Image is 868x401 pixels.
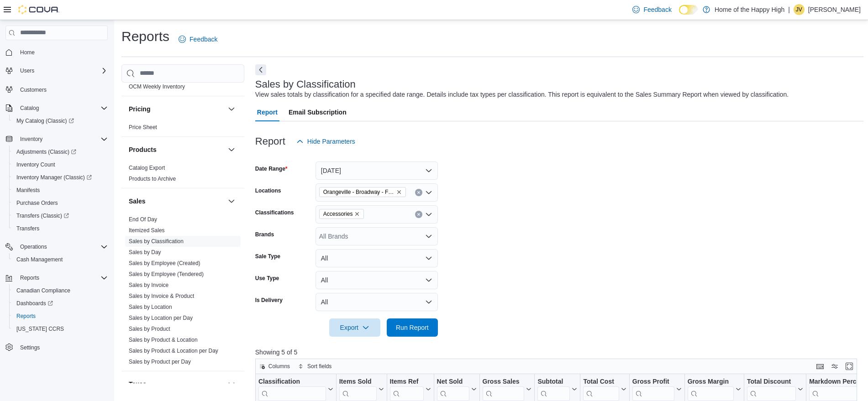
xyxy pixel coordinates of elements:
[13,254,108,265] span: Cash Management
[20,243,47,250] span: Operations
[16,342,43,353] a: Settings
[226,144,237,155] button: Products
[268,363,290,370] span: Columns
[16,134,108,145] span: Inventory
[715,4,784,15] p: Home of the Happy High
[537,378,570,386] div: Subtotal
[9,115,111,127] a: My Catalog (Classic)
[415,189,422,196] button: Clear input
[537,378,570,401] div: Subtotal
[2,102,111,115] button: Catalog
[13,298,57,309] a: Dashboards
[129,238,184,245] span: Sales by Classification
[129,227,165,234] a: Itemized Sales
[437,378,469,401] div: Net Sold
[16,212,69,219] span: Transfers (Classic)
[329,318,380,337] button: Export
[16,174,92,181] span: Inventory Manager (Classic)
[316,271,438,289] button: All
[13,311,108,322] span: Reports
[339,378,377,386] div: Items Sold
[844,361,855,372] button: Enter fullscreen
[323,187,395,197] span: Orangeville - Broadway - Fire & Flower
[258,378,326,386] div: Classification
[13,210,108,221] span: Transfers (Classic)
[9,297,111,310] a: Dashboards
[255,90,789,99] div: View sales totals by classification for a specified date range. Details include tax types per cla...
[20,344,40,351] span: Settings
[16,103,42,114] button: Catalog
[129,271,204,277] a: Sales by Employee (Tendered)
[255,165,288,172] label: Date Range
[815,361,826,372] button: Keyboard shortcuts
[13,172,95,183] a: Inventory Manager (Classic)
[13,323,68,334] a: [US_STATE] CCRS
[16,117,74,125] span: My Catalog (Classic)
[425,211,432,218] button: Open list of options
[13,198,62,208] a: Purchase Orders
[13,223,43,234] a: Transfers
[425,233,432,240] button: Open list of options
[482,378,524,386] div: Gross Sales
[129,104,224,114] button: Pricing
[808,4,861,15] p: [PERSON_NAME]
[629,0,675,19] a: Feedback
[129,165,165,171] a: Catalog Export
[9,323,111,335] button: [US_STATE] CCRS
[13,198,108,208] span: Purchase Orders
[747,378,796,401] div: Total Discount
[396,323,429,332] span: Run Report
[16,187,40,194] span: Manifests
[129,359,191,365] a: Sales by Product per Day
[129,336,198,344] span: Sales by Product & Location
[2,240,111,253] button: Operations
[129,145,157,154] h3: Products
[13,311,39,322] a: Reports
[2,83,111,96] button: Customers
[2,64,111,77] button: Users
[129,164,165,172] span: Catalog Export
[129,216,157,223] a: End Of Day
[121,27,169,46] h1: Reports
[9,184,111,197] button: Manifests
[583,378,619,401] div: Total Cost
[129,175,176,182] span: Products to Archive
[415,211,422,218] button: Clear input
[16,65,38,76] button: Users
[255,136,285,147] h3: Report
[129,260,200,266] a: Sales by Employee (Created)
[121,162,244,188] div: Products
[307,363,331,370] span: Sort fields
[16,325,64,333] span: [US_STATE] CCRS
[129,124,157,131] span: Price Sheet
[255,297,283,304] label: Is Delivery
[255,79,356,90] h3: Sales by Classification
[13,159,108,170] span: Inventory Count
[9,253,111,266] button: Cash Management
[129,314,193,322] span: Sales by Location per Day
[16,287,70,294] span: Canadian Compliance
[258,378,326,401] div: Classification
[20,49,35,56] span: Home
[129,282,168,288] a: Sales by Invoice
[688,378,734,386] div: Gross Margin
[20,135,42,143] span: Inventory
[129,249,161,255] a: Sales by Day
[255,253,280,260] label: Sale Type
[2,133,111,146] button: Inventory
[437,378,469,386] div: Net Sold
[9,222,111,235] button: Transfers
[9,197,111,209] button: Purchase Orders
[13,115,78,126] a: My Catalog (Classic)
[129,303,172,311] span: Sales by Location
[256,361,294,372] button: Columns
[13,223,108,234] span: Transfers
[425,189,432,196] button: Open list of options
[316,249,438,267] button: All
[20,67,34,74] span: Users
[16,342,108,353] span: Settings
[354,211,360,217] button: Remove Accessories from selection in this group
